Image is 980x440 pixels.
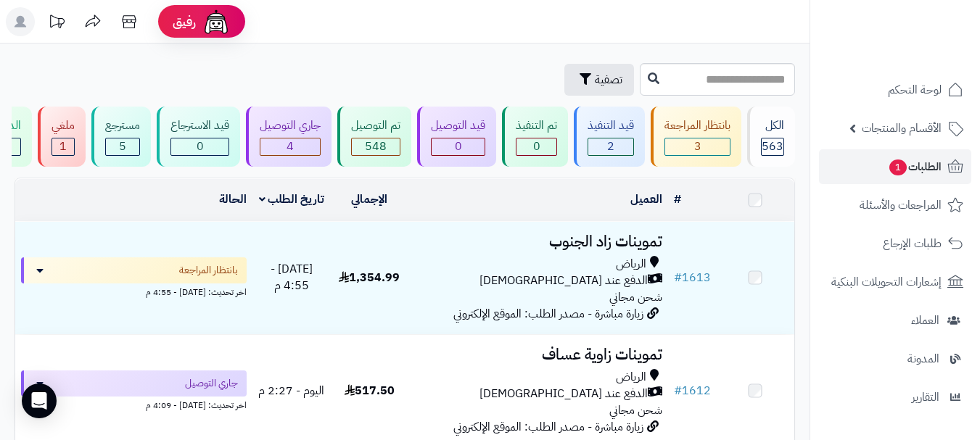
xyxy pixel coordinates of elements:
a: طلبات الإرجاع [819,226,971,261]
span: [DATE] - 4:55 م [271,260,313,294]
span: 563 [762,138,783,155]
a: الكل563 [744,107,798,167]
a: الحالة [219,191,247,208]
a: # [674,191,681,208]
div: 2 [588,138,633,155]
a: تاريخ الطلب [259,191,325,208]
span: شحن مجاني [609,402,662,419]
span: شحن مجاني [609,289,662,306]
span: جاري التوصيل [185,376,238,391]
span: # [674,382,682,399]
a: الطلبات1 [819,149,971,184]
span: الدفع عند [DEMOGRAPHIC_DATA] [479,386,648,402]
div: جاري التوصيل [260,117,321,134]
a: #1612 [674,382,711,399]
div: 1 [52,138,74,155]
span: 2 [607,138,614,155]
span: تصفية [595,71,622,88]
span: 1,354.99 [339,269,400,286]
a: المدونة [819,341,971,376]
span: الرياض [616,369,646,386]
span: اليوم - 2:27 م [258,382,324,399]
span: رفيق [173,13,196,30]
span: الدفع عند [DEMOGRAPHIC_DATA] [479,273,648,289]
a: #1613 [674,269,711,286]
a: ملغي 1 [35,107,88,167]
div: 0 [516,138,556,155]
div: قيد التوصيل [431,117,485,134]
a: قيد التنفيذ 2 [571,107,648,167]
span: الأقسام والمنتجات [862,118,942,138]
span: 3 [694,138,701,155]
span: 1 [889,159,907,175]
a: تحديثات المنصة [38,7,75,40]
a: الإجمالي [351,191,387,208]
div: 0 [432,138,485,155]
a: قيد الاسترجاع 0 [154,107,243,167]
div: Open Intercom Messenger [22,383,57,418]
a: بانتظار المراجعة 3 [648,107,744,167]
span: # [674,269,682,286]
a: تم التوصيل 548 [334,107,414,167]
span: 4 [287,138,294,155]
span: 517.50 [345,382,395,399]
span: 0 [455,138,462,155]
span: الطلبات [888,157,942,177]
div: اخر تحديث: [DATE] - 4:55 م [21,283,247,299]
div: بانتظار المراجعة [664,117,730,134]
a: مسترجع 5 [88,107,154,167]
img: ai-face.png [202,7,231,36]
span: إشعارات التحويلات البنكية [831,272,942,292]
span: 0 [197,138,204,155]
span: 1 [59,138,67,155]
div: 5 [106,138,139,155]
a: جاري التوصيل 4 [243,107,334,167]
a: التقارير [819,380,971,415]
button: تصفية [564,64,634,96]
a: العميل [630,191,662,208]
a: تم التنفيذ 0 [499,107,571,167]
a: العملاء [819,303,971,338]
span: المدونة [907,349,939,369]
div: مسترجع [105,117,140,134]
div: 4 [260,138,320,155]
div: تم التوصيل [351,117,400,134]
div: تم التنفيذ [516,117,557,134]
a: إشعارات التحويلات البنكية [819,265,971,299]
span: زيارة مباشرة - مصدر الطلب: الموقع الإلكتروني [453,305,643,323]
span: المراجعات والأسئلة [860,195,942,215]
span: طلبات الإرجاع [883,233,942,254]
a: لوحة التحكم [819,72,971,107]
h3: تموينات زاد الجنوب [414,233,662,250]
a: المراجعات والأسئلة [819,188,971,223]
span: 5 [119,138,126,155]
div: قيد الاسترجاع [170,117,229,134]
span: الرياض [616,256,646,273]
span: زيارة مباشرة - مصدر الطلب: الموقع الإلكتروني [453,418,643,436]
div: ملغي [52,117,75,134]
a: قيد التوصيل 0 [414,107,499,167]
div: 548 [352,138,400,155]
div: قيد التنفيذ [588,117,634,134]
div: 3 [665,138,730,155]
h3: تموينات زاوية عساف [414,346,662,363]
span: التقارير [912,387,939,407]
span: العملاء [911,310,939,331]
div: الكل [761,117,784,134]
span: بانتظار المراجعة [179,263,238,278]
div: اخر تحديث: [DATE] - 4:09 م [21,397,247,412]
span: 548 [365,138,387,155]
span: 0 [533,138,540,155]
div: 0 [171,138,228,155]
img: logo-2.png [881,11,966,41]
span: لوحة التحكم [888,80,942,100]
